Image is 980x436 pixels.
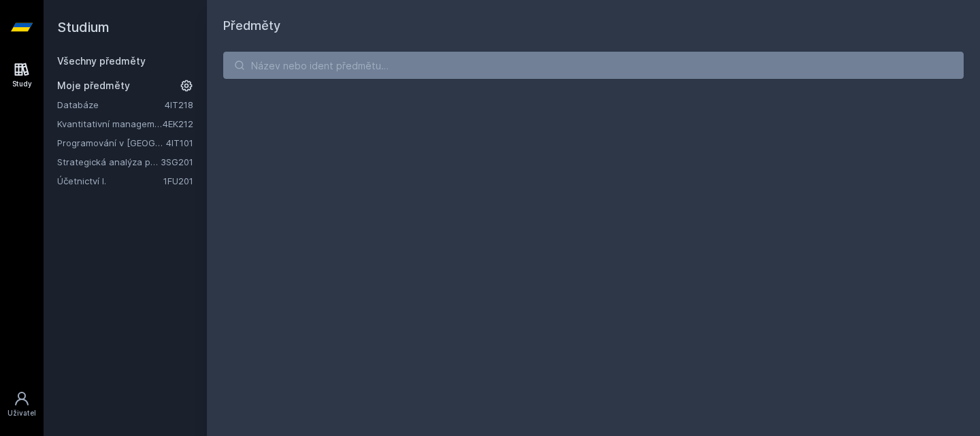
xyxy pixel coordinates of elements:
[223,16,964,35] h1: Předměty
[166,137,193,148] a: 4IT101
[163,118,193,129] a: 4EK212
[163,175,193,186] a: 1FU201
[165,99,193,110] a: 4IT218
[161,156,193,167] a: 3SG201
[57,79,130,93] span: Moje předměty
[3,54,41,96] a: Study
[12,79,32,89] div: Study
[57,174,163,188] a: Účetnictví I.
[57,55,146,67] a: Všechny předměty
[3,384,41,425] a: Uživatel
[7,408,36,418] div: Uživatel
[223,52,964,79] input: Název nebo ident předmětu…
[57,98,165,112] a: Databáze
[57,155,161,169] a: Strategická analýza pro informatiky a statistiky
[57,117,163,131] a: Kvantitativní management
[57,136,166,150] a: Programování v [GEOGRAPHIC_DATA]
